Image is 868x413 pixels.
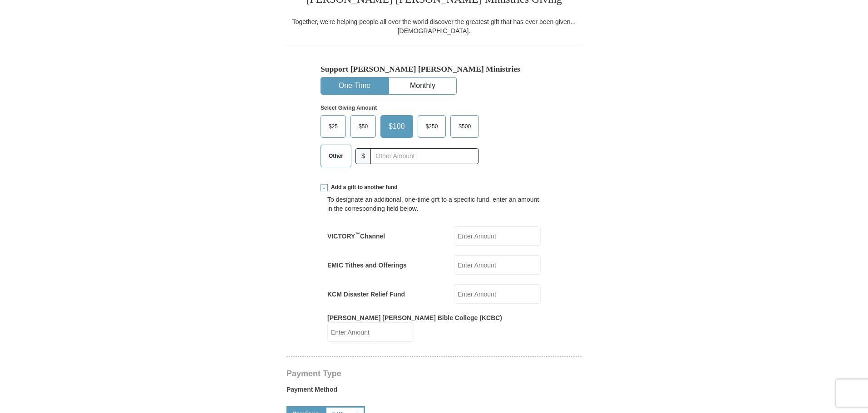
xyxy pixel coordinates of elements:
label: [PERSON_NAME] [PERSON_NAME] Bible College (KCBC) [327,313,502,322]
div: Together, we're helping people all over the world discover the greatest gift that has ever been g... [286,17,582,35]
label: KCM Disaster Relief Fund [327,290,405,299]
label: VICTORY Channel [327,232,385,241]
sup: ™ [355,231,360,237]
button: Monthly [389,78,456,94]
div: To designate an additional, one-time gift to a specific fund, enter an amount in the correspondin... [327,195,541,213]
input: Enter Amount [454,226,541,246]
h5: Support [PERSON_NAME] [PERSON_NAME] Ministries [321,64,547,74]
span: Add a gift to another fund [328,184,398,191]
button: One-Time [321,78,388,94]
input: Other Amount [370,148,479,164]
label: Payment Method [286,385,582,398]
h4: Payment Type [286,370,582,377]
label: EMIC Tithes and Offerings [327,261,407,270]
input: Enter Amount [327,322,414,342]
span: $25 [324,120,342,133]
span: $ [355,148,371,164]
input: Enter Amount [454,255,541,275]
span: $100 [384,120,409,133]
span: $250 [421,120,443,133]
input: Enter Amount [454,284,541,304]
span: Other [324,149,348,163]
strong: Select Giving Amount [321,105,377,111]
span: $500 [454,120,475,133]
span: $50 [354,120,372,133]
